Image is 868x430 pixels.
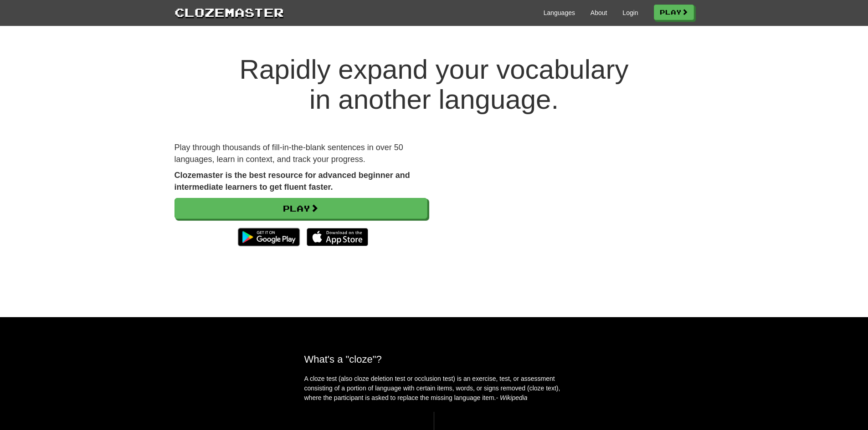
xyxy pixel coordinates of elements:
[544,8,575,17] a: Languages
[175,171,410,192] strong: Clozemaster is the best resource for advanced beginner and intermediate learners to get fluent fa...
[307,228,368,246] img: Download_on_the_App_Store_Badge_US-UK_135x40-25178aeef6eb6b83b96f5f2d004eda3bffbb37122de64afbaef7...
[304,354,564,365] h2: What's a "cloze"?
[304,374,564,403] p: A cloze test (also cloze deletion test or occlusion test) is an exercise, test, or assessment con...
[175,4,284,20] a: Clozemaster
[175,142,427,165] p: Play through thousands of fill-in-the-blank sentences in over 50 languages, learn in context, and...
[233,223,304,251] img: Get it on Google Play
[591,8,607,17] a: About
[654,5,694,20] a: Play
[175,198,427,219] a: Play
[496,394,528,401] em: - Wikipedia
[622,8,638,17] a: Login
